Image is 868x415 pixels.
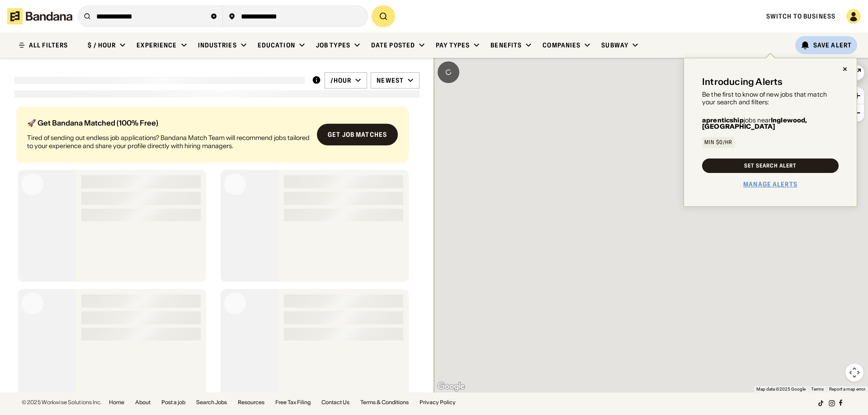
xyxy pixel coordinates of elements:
[196,400,227,405] a: Search Jobs
[328,131,387,138] div: Get job matches
[14,103,420,392] div: grid
[371,41,415,49] div: Date Posted
[316,41,350,49] div: Job Types
[27,134,310,150] div: Tired of sending out endless job applications? Bandana Match Team will recommend jobs tailored to...
[829,387,865,392] a: Report a map error
[811,387,824,392] a: Terms (opens in new tab)
[436,381,466,392] img: Google
[29,42,68,48] div: ALL FILTERS
[743,180,797,188] a: Manage Alerts
[702,116,807,131] b: Inglewood, [GEOGRAPHIC_DATA]
[360,400,409,405] a: Terms & Conditions
[491,41,522,49] div: Benefits
[702,76,783,87] div: Introducing Alerts
[109,400,124,405] a: Home
[7,8,72,24] img: Bandana logotype
[88,41,116,49] div: $ / hour
[704,140,732,145] div: Min $0/hr
[321,400,349,405] a: Contact Us
[702,116,744,124] b: aprenticship
[845,364,863,382] button: Map camera controls
[436,41,470,49] div: Pay Types
[275,400,311,405] a: Free Tax Filing
[542,41,580,49] div: Companies
[756,387,806,392] span: Map data ©2025 Google
[22,400,102,405] div: © 2025 Workwise Solutions Inc.
[766,12,835,20] a: Switch to Business
[330,76,352,84] div: /hour
[377,76,404,84] div: Newest
[436,381,466,392] a: Open this area in Google Maps (opens a new window)
[702,91,839,106] div: Be the first to know of new jobs that match your search and filters:
[601,41,628,49] div: Subway
[813,41,852,49] div: Save Alert
[702,117,839,130] div: jobs near
[135,400,151,405] a: About
[161,400,185,405] a: Post a job
[420,400,456,405] a: Privacy Policy
[27,119,310,126] div: 🚀 Get Bandana Matched (100% Free)
[744,163,796,168] div: Set Search Alert
[137,41,177,49] div: Experience
[198,41,237,49] div: Industries
[258,41,295,49] div: Education
[238,400,264,405] a: Resources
